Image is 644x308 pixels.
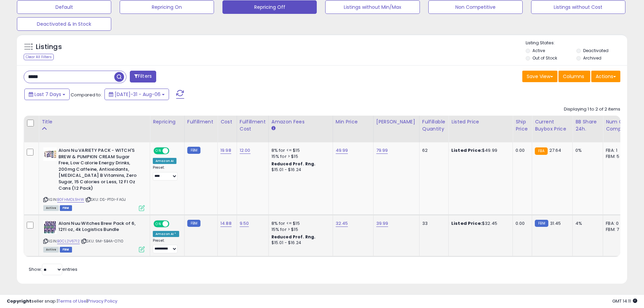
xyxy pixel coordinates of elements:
[187,147,200,154] small: FBM
[57,197,84,203] a: B0FHMDL9HW
[42,118,147,125] div: Title
[153,231,179,237] div: Amazon AI *
[535,220,548,227] small: FBM
[516,118,529,133] div: Ship Price
[516,220,527,227] div: 0.00
[43,220,145,252] div: ASIN:
[187,118,215,125] div: Fulfillment
[451,220,507,227] div: $32.45
[606,118,630,133] div: Num of Comp.
[550,220,561,227] span: 31.45
[34,91,61,98] span: Last 7 Days
[58,298,87,304] a: Terms of Use
[271,118,330,125] div: Amazon Fees
[532,55,557,61] label: Out of Stock
[522,71,557,82] button: Save View
[564,106,620,113] div: Displaying 1 to 2 of 2 items
[271,147,328,153] div: 8% for <= $15
[7,298,31,304] strong: Copyright
[120,0,214,14] button: Repricing On
[153,238,179,254] div: Preset:
[153,118,182,125] div: Repricing
[376,118,416,125] div: [PERSON_NAME]
[43,147,57,161] img: 51bi9URtl9L._SL40_.jpg
[36,42,62,52] h5: Listings
[606,227,628,233] div: FBM: 7
[376,147,388,154] a: 79.99
[606,153,628,160] div: FBM: 5
[575,118,600,133] div: BB Share 24h.
[104,89,169,100] button: [DATE]-31 - Aug-06
[535,118,570,133] div: Current Buybox Price
[575,220,598,227] div: 4%
[43,205,59,211] span: All listings currently available for purchase on Amazon
[336,147,348,154] a: 49.99
[376,220,388,227] a: 39.99
[451,220,482,227] b: Listed Price:
[271,125,276,132] small: Amazon Fees.
[531,0,625,14] button: Listings without Cost
[336,220,348,227] a: 32.45
[583,48,609,53] label: Deactivated
[271,227,328,233] div: 15% for > $15
[563,73,584,80] span: Columns
[516,147,527,153] div: 0.00
[130,71,156,82] button: Filters
[168,148,179,154] span: OFF
[58,220,141,235] b: Alani Nuu Witches Brew Pack of 6, 12fl oz, 4k Logistics Bundle
[606,147,628,153] div: FBA: 1
[153,158,176,164] div: Amazon AI
[29,266,77,273] span: Show: entries
[558,71,590,82] button: Columns
[222,0,317,14] button: Repricing Off
[43,247,59,253] span: All listings currently available for purchase on Amazon
[154,221,163,227] span: ON
[422,118,446,133] div: Fulfillable Quantity
[88,298,117,304] a: Privacy Policy
[71,92,102,98] span: Compared to:
[532,48,545,53] label: Active
[336,118,371,125] div: Min Price
[271,153,328,160] div: 15% for > $15
[271,220,328,227] div: 8% for <= $15
[17,17,111,31] button: Deactivated & In Stock
[271,234,316,240] b: Reduced Prof. Rng.
[451,118,510,125] div: Listed Price
[271,167,328,173] div: $15.01 - $16.24
[43,147,145,210] div: ASIN:
[24,54,54,60] div: Clear All Filters
[535,147,547,155] small: FBA
[271,161,316,167] b: Reduced Prof. Rng.
[240,220,249,227] a: 9.50
[575,147,598,153] div: 0%
[428,0,523,14] button: Non Competitive
[240,118,266,133] div: Fulfillment Cost
[60,205,72,211] span: FBM
[606,220,628,227] div: FBA: 0
[220,118,234,125] div: Cost
[612,298,637,304] span: 2025-08-14 14:11 GMT
[81,238,123,244] span: | SKU: 9M-5B4A-O7I0
[60,247,72,253] span: FBM
[583,55,601,61] label: Archived
[58,147,141,193] b: Alani Nu VARIETY PACK - WITCH'S BREW & PUMPKIN CREAM Sugar Free, Low Calorie Energy Drinks, 200mg...
[57,238,80,244] a: B0CL2V6712
[451,147,507,153] div: $49.99
[451,147,482,153] b: Listed Price:
[591,71,620,82] button: Actions
[271,240,328,246] div: $15.01 - $16.24
[220,147,231,154] a: 19.98
[240,147,251,154] a: 12.00
[17,0,111,14] button: Default
[43,220,57,234] img: 517edRsIOZL._SL40_.jpg
[549,147,562,153] span: 27.64
[422,147,443,153] div: 62
[85,197,126,202] span: | SKU: DS-PT0I-FAGJ
[153,165,179,181] div: Preset:
[24,89,70,100] button: Last 7 Days
[7,298,117,305] div: seller snap | |
[220,220,232,227] a: 14.88
[187,220,200,227] small: FBM
[325,0,420,14] button: Listings without Min/Max
[168,221,179,227] span: OFF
